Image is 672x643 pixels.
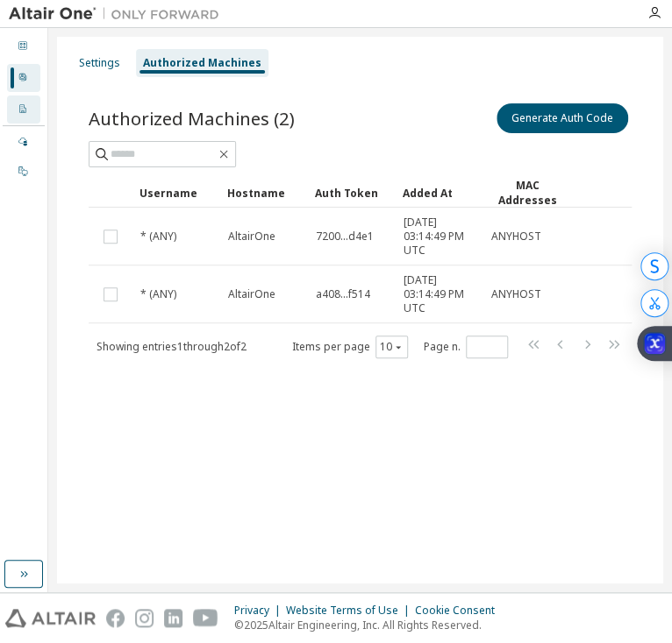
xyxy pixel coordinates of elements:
[404,273,475,315] span: [DATE] 03:14:49 PM UTC
[140,287,176,301] span: * (ANY)
[5,609,96,627] img: altair_logo.svg
[404,216,475,258] span: [DATE] 03:14:49 PM UTC
[491,230,541,244] span: ANYHOST
[497,103,628,133] button: Generate Auth Code
[234,618,505,632] p: © 2025 Altair Engineering, Inc. All Rights Reserved.
[193,609,218,627] img: youtube.svg
[227,179,301,207] div: Hostname
[140,230,176,244] span: * (ANY)
[424,336,508,358] span: Page n.
[286,604,415,618] div: Website Terms of Use
[228,230,275,244] span: AltairOne
[490,178,564,208] div: MAC Addresses
[139,179,213,207] div: Username
[380,340,404,354] button: 10
[79,56,120,70] div: Settings
[228,287,275,301] span: AltairOne
[97,339,247,354] span: Showing entries 1 through 2 of 2
[135,609,154,627] img: instagram.svg
[7,32,40,60] div: Dashboard
[403,179,476,207] div: Added At
[234,604,286,618] div: Privacy
[292,336,408,358] span: Items per page
[316,287,370,301] span: a408...f514
[9,5,228,23] img: Altair One
[7,128,40,156] div: Managed
[316,230,374,244] span: 7200...d4e1
[7,64,40,92] div: User Profile
[106,609,125,627] img: facebook.svg
[164,609,182,627] img: linkedin.svg
[415,604,505,618] div: Cookie Consent
[89,106,295,131] span: Authorized Machines (2)
[7,95,40,124] div: Company Profile
[7,158,40,186] div: On Prem
[143,56,261,70] div: Authorized Machines
[315,179,389,207] div: Auth Token
[491,287,541,301] span: ANYHOST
